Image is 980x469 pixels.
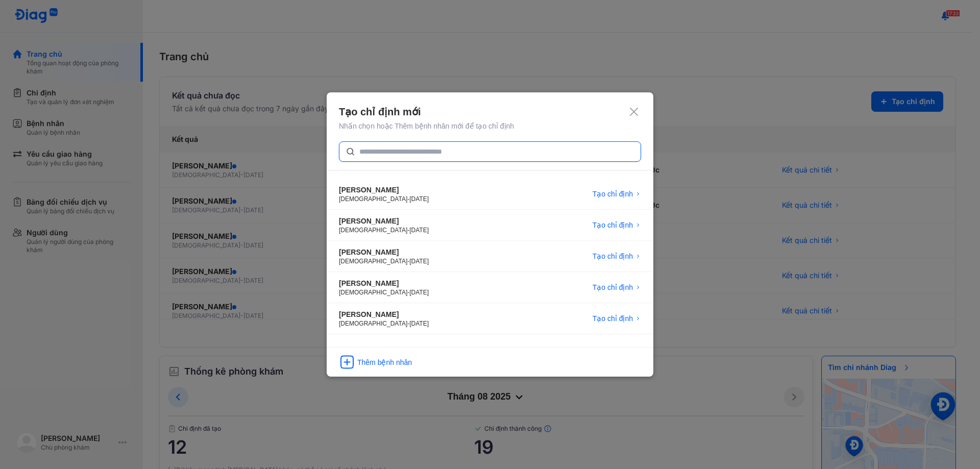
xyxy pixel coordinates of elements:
[593,189,633,199] span: Tạo chỉ định
[407,258,409,265] span: -
[339,258,407,265] span: [DEMOGRAPHIC_DATA]
[593,282,633,292] span: Tạo chỉ định
[407,289,409,296] span: -
[339,309,429,319] div: [PERSON_NAME]
[407,227,409,234] span: -
[407,195,409,203] span: -
[339,247,429,257] div: [PERSON_NAME]
[339,121,641,131] div: Nhấn chọn hoặc Thêm bệnh nhân mới để tạo chỉ định
[409,289,429,296] span: [DATE]
[357,357,412,367] div: Thêm bệnh nhân
[339,278,429,288] div: [PERSON_NAME]
[339,216,429,226] div: [PERSON_NAME]
[409,258,429,265] span: [DATE]
[339,195,407,203] span: [DEMOGRAPHIC_DATA]
[339,320,407,327] span: [DEMOGRAPHIC_DATA]
[339,185,429,195] div: [PERSON_NAME]
[593,313,633,324] span: Tạo chỉ định
[409,195,429,203] span: [DATE]
[407,320,409,327] span: -
[409,320,429,327] span: [DATE]
[339,105,641,119] div: Tạo chỉ định mới
[593,251,633,261] span: Tạo chỉ định
[339,289,407,296] span: [DEMOGRAPHIC_DATA]
[339,227,407,234] span: [DEMOGRAPHIC_DATA]
[593,220,633,230] span: Tạo chỉ định
[409,227,429,234] span: [DATE]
